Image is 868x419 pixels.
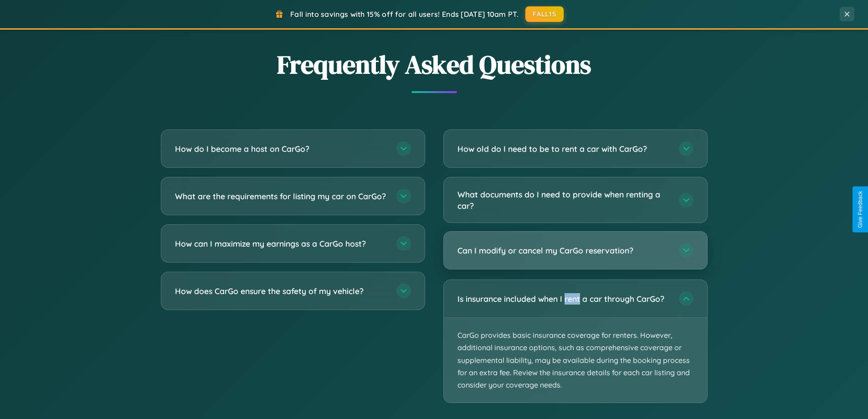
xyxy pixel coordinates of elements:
h3: What are the requirements for listing my car on CarGo? [175,191,387,202]
h3: Is insurance included when I rent a car through CarGo? [457,293,670,305]
h3: How does CarGo ensure the safety of my vehicle? [175,285,387,297]
div: Give Feedback [857,191,863,228]
h3: How do I become a host on CarGo? [175,143,387,155]
h3: What documents do I need to provide when renting a car? [457,189,670,211]
span: Fall into savings with 15% off for all users! Ends [DATE] 10am PT. [290,10,519,19]
p: CarGo provides basic insurance coverage for renters. However, additional insurance options, such ... [444,318,707,403]
h3: How old do I need to be to rent a car with CarGo? [457,143,670,155]
button: FALL15 [525,6,564,22]
h2: Frequently Asked Questions [161,47,708,82]
h3: Can I modify or cancel my CarGo reservation? [457,245,670,256]
h3: How can I maximize my earnings as a CarGo host? [175,238,387,249]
